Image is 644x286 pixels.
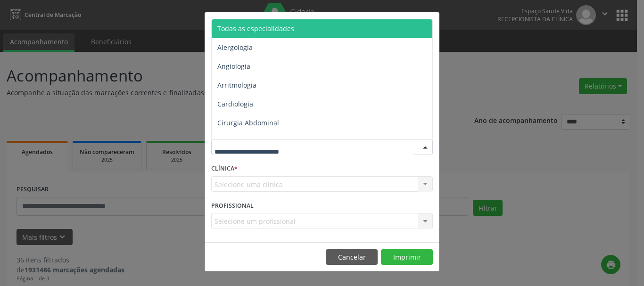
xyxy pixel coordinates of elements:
span: Angiologia [217,62,250,71]
span: Arritmologia [217,81,256,90]
button: Close [421,12,439,35]
span: Cardiologia [217,99,253,108]
span: Cirurgia Bariatrica [217,137,275,146]
span: Alergologia [217,43,253,52]
label: PROFISSIONAL [211,198,254,213]
span: Cirurgia Abdominal [217,118,279,127]
button: Imprimir [381,249,433,265]
span: Todas as especialidades [217,24,294,33]
label: CLÍNICA [211,162,238,176]
h5: Relatório de agendamentos [211,19,319,31]
button: Cancelar [326,249,378,265]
